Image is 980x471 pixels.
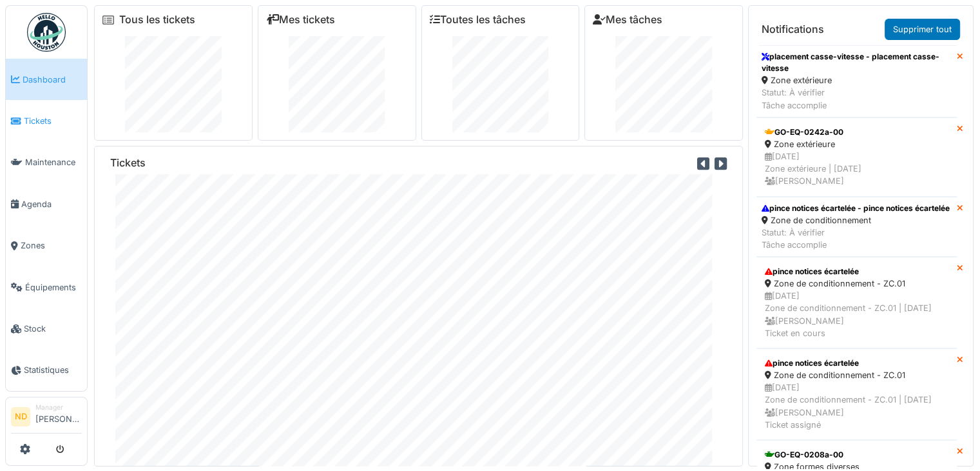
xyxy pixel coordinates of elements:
[6,183,87,225] a: Agenda
[430,14,526,26] a: Toutes les tâches
[25,281,82,294] span: Équipements
[11,407,30,426] li: ND
[756,117,957,197] a: GO-EQ-0242a-00 Zone extérieure [DATE]Zone extérieure | [DATE] [PERSON_NAME]
[6,225,87,266] a: Zones
[762,51,952,74] div: placement casse-vitesse - placement casse-vitesse
[756,348,957,440] a: pince notices écartelée Zone de conditionnement - ZC.01 [DATE]Zone de conditionnement - ZC.01 | [...
[11,403,82,434] a: ND Manager[PERSON_NAME]
[6,59,87,100] a: Dashboard
[765,266,948,277] div: pince notices écartelée
[6,100,87,141] a: Tickets
[6,142,87,183] a: Maintenance
[765,277,948,290] div: Zone de conditionnement - ZC.01
[765,290,948,339] div: [DATE] Zone de conditionnement - ZC.01 | [DATE] [PERSON_NAME] Ticket en cours
[756,197,957,257] a: pince notices écartelée - pince notices écartelée Zone de conditionnement Statut: À vérifierTâche...
[765,449,948,461] div: GO-EQ-0208a-00
[24,364,82,376] span: Statistiques
[765,138,948,150] div: Zone extérieure
[35,403,82,430] li: [PERSON_NAME]
[6,350,87,391] a: Statistiques
[762,86,952,111] div: Statut: À vérifier Tâche accomplie
[765,357,948,369] div: pince notices écartelée
[762,214,950,226] div: Zone de conditionnement
[119,14,195,26] a: Tous les tickets
[762,203,950,214] div: pince notices écartelée - pince notices écartelée
[885,19,960,40] a: Supprimer tout
[27,13,66,52] img: Badge_color-CXgf-gQk.svg
[6,308,87,349] a: Stock
[765,369,948,381] div: Zone de conditionnement - ZC.01
[762,74,952,86] div: Zone extérieure
[756,257,957,348] a: pince notices écartelée Zone de conditionnement - ZC.01 [DATE]Zone de conditionnement - ZC.01 | [...
[6,266,87,308] a: Équipements
[35,403,82,412] div: Manager
[765,150,948,188] div: [DATE] Zone extérieure | [DATE] [PERSON_NAME]
[23,74,82,86] span: Dashboard
[24,323,82,335] span: Stock
[266,14,335,26] a: Mes tickets
[24,115,82,127] span: Tickets
[756,45,957,117] a: placement casse-vitesse - placement casse-vitesse Zone extérieure Statut: À vérifierTâche accomplie
[765,381,948,431] div: [DATE] Zone de conditionnement - ZC.01 | [DATE] [PERSON_NAME] Ticket assigné
[765,126,948,138] div: GO-EQ-0242a-00
[762,226,950,251] div: Statut: À vérifier Tâche accomplie
[25,156,82,168] span: Maintenance
[21,198,82,210] span: Agenda
[762,23,824,35] h6: Notifications
[110,157,146,169] h6: Tickets
[593,14,662,26] a: Mes tâches
[21,239,82,252] span: Zones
